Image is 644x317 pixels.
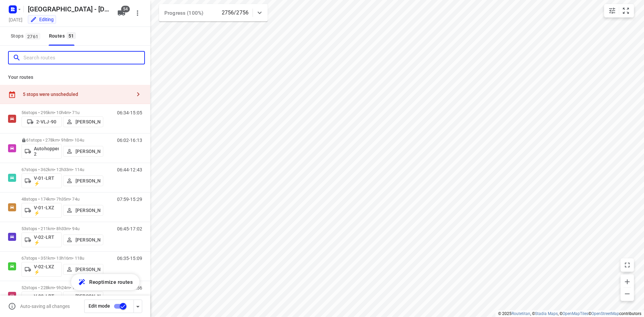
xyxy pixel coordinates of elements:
button: More [131,6,144,20]
p: [PERSON_NAME] [75,119,100,124]
p: 06:35-15:09 [117,256,142,261]
p: V-02-LXZ ⚡ [34,264,59,275]
p: 56 stops • 295km • 10h4m • 71u [21,110,103,115]
button: Map settings [605,4,619,17]
button: V-03-LRT ⚡ [21,292,62,306]
p: 06:02-16:13 [117,138,142,143]
button: 2-VLJ-90 [21,116,62,127]
span: 54 [121,6,130,12]
div: You are currently in edit mode. [30,16,54,23]
div: Routes [49,32,78,40]
p: Auto-saving all changes [20,304,70,309]
button: Reoptimize routes [71,274,140,290]
button: 54 [115,6,128,20]
p: 2-VLJ-90 [36,119,56,124]
button: [PERSON_NAME] [63,146,103,157]
a: Stadia Maps [535,311,558,316]
p: [PERSON_NAME] [75,237,100,243]
span: Edit mode [89,303,110,309]
h5: Project date [6,16,25,23]
p: 06:45-17:02 [117,226,142,231]
div: small contained button group [604,4,634,17]
input: Search routes [23,53,144,63]
p: 07:59-15:29 [117,197,142,202]
p: Autohopper 2 [34,146,59,157]
p: V-03-LRT ⚡ [34,294,59,304]
p: [PERSON_NAME] (ZZP) [75,294,100,304]
button: V-02-LRT ⚡ [21,232,62,247]
p: 06:44-12:43 [117,167,142,172]
button: [PERSON_NAME] [63,234,103,245]
span: Progress (100%) [164,10,203,16]
p: V-01-LXZ ⚡ [34,205,59,216]
p: 48 stops • 174km • 7h35m • 74u [21,197,103,202]
p: 53 stops • 211km • 8h33m • 94u [21,226,103,231]
p: V-01-LRT ⚡ [34,175,59,186]
span: 2761 [25,33,40,40]
p: V-02-LRT ⚡ [34,234,59,245]
button: Autohopper 2 [21,144,62,159]
p: [PERSON_NAME] [75,178,100,183]
div: Progress (100%)2756/2756 [159,4,268,21]
li: © 2025 , © , © © contributors [498,311,641,316]
span: Reoptimize routes [89,278,133,286]
p: 67 stops • 362km • 12h33m • 114u [21,167,103,172]
button: V-01-LXZ ⚡ [21,203,62,218]
a: Routetitan [512,311,530,316]
p: 2756/2756 [222,9,249,17]
p: Your routes [8,74,142,81]
button: V-02-LXZ ⚡ [21,262,62,277]
p: 67 stops • 351km • 13h16m • 118u [21,256,103,261]
a: OpenMapTiles [562,311,588,316]
p: [PERSON_NAME] [75,149,100,154]
p: 52 stops • 228km • 9h24m • 107u [21,285,103,290]
p: 06:34-15:05 [117,110,142,115]
button: [PERSON_NAME] [63,264,103,275]
div: 5 stops were unscheduled [23,92,131,97]
p: 61 stops • 278km • 9h8m • 104u [21,138,103,143]
p: [PERSON_NAME] [75,267,100,272]
h5: Rename [25,4,112,14]
button: [PERSON_NAME] [63,175,103,186]
span: 51 [67,32,76,39]
a: OpenStreetMap [591,311,619,316]
button: [PERSON_NAME] [63,205,103,216]
div: Driver app settings [134,302,142,310]
span: Stops [11,32,42,40]
button: [PERSON_NAME] (ZZP) [63,292,103,306]
button: Fit zoom [619,4,633,17]
p: [PERSON_NAME] [75,208,100,213]
button: [PERSON_NAME] [63,116,103,127]
button: V-01-LRT ⚡ [21,173,62,188]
